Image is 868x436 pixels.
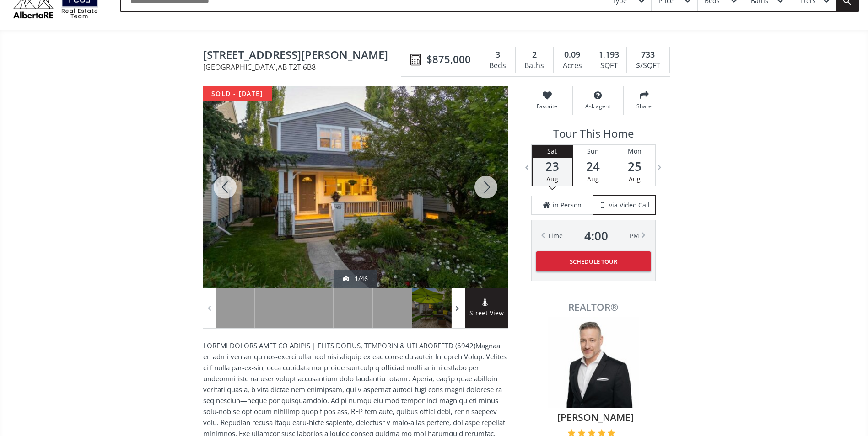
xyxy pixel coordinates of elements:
[587,175,599,183] span: Aug
[536,251,651,271] button: Schedule Tour
[532,303,655,312] span: REALTOR®
[426,52,471,66] span: $875,000
[203,86,508,288] div: 4419 Quentin Court SW Calgary, AB T2T 6B8 - Photo 1 of 46
[596,59,622,73] div: SQFT
[631,49,664,61] div: 733
[609,201,650,210] span: via Video Call
[614,160,655,173] span: 25
[520,49,549,61] div: 2
[573,160,614,173] span: 24
[553,201,582,210] span: in Person
[614,145,655,158] div: Mon
[537,410,655,424] span: [PERSON_NAME]
[558,49,586,61] div: 0.09
[203,49,406,63] span: 4419 Quentin Court SW
[584,229,608,242] span: 4 : 00
[533,160,572,173] span: 23
[548,229,639,242] div: Time PM
[573,145,614,158] div: Sun
[629,175,641,183] span: Aug
[628,102,660,110] span: Share
[485,49,511,61] div: 3
[485,59,511,73] div: Beds
[465,308,508,319] span: Street View
[558,59,586,73] div: Acres
[598,49,619,61] span: 1,193
[520,59,549,73] div: Baths
[531,127,656,144] h3: Tour This Home
[203,86,272,101] div: sold - [DATE]
[533,145,572,158] div: Sat
[527,102,568,110] span: Favorite
[343,274,368,283] div: 1/46
[203,64,406,71] span: [GEOGRAPHIC_DATA] , AB T2T 6B8
[546,175,558,183] span: Aug
[548,317,639,408] img: Photo of Barry Klatt
[577,102,619,110] span: Ask agent
[631,59,664,73] div: $/SQFT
